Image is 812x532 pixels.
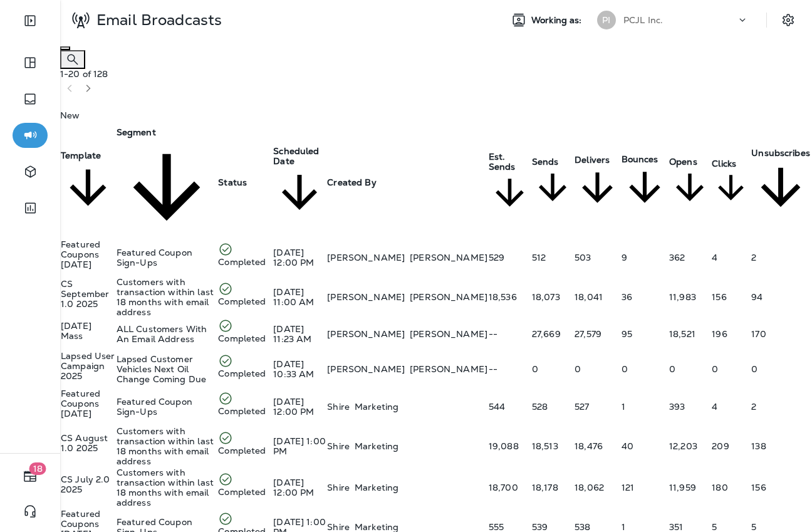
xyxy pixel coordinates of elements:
[574,388,621,425] td: 527
[327,482,350,493] p: Shire
[61,279,115,309] p: CS September 1.0 2025
[61,474,115,494] p: CS July 2.0 2025
[531,467,574,508] td: 18,178
[489,151,516,172] span: Est. Sends
[531,425,574,467] td: 18,513
[355,522,398,532] p: Marketing
[61,321,115,341] p: Labor Day Mass
[218,368,266,378] p: Completed
[712,482,727,493] span: Click rate:2% (Clicks/Opens)
[669,252,685,263] span: Open rate:71% (Opens/Sends)
[669,363,675,375] span: 0
[273,318,326,350] td: [DATE] 11:23 AM
[218,487,266,497] p: Completed
[29,462,46,475] span: 18
[61,239,115,269] p: Featured Coupons September 2025
[531,318,574,350] td: 27,669
[355,441,398,451] p: Marketing
[574,467,621,508] td: 18,062
[327,522,350,532] p: Shire
[218,257,266,267] p: Completed
[669,441,697,452] span: Open rate:66% (Opens/Sends)
[531,15,585,26] span: Working as:
[488,239,531,276] td: 529
[355,482,398,493] p: Marketing
[712,252,717,263] span: Click rate:1% (Clicks/Opens)
[327,329,405,339] p: [PERSON_NAME]
[488,467,531,508] td: 18,700
[488,350,531,388] td: --
[574,239,621,276] td: 503
[574,350,621,388] td: 0
[273,276,326,318] td: [DATE] 11:00 AM
[218,333,266,343] p: Completed
[273,425,326,467] td: [DATE] 1:00 PM
[60,110,812,120] p: New
[61,351,115,381] p: Lapsed User Campaign 2025
[60,50,85,69] button: Search Email Broadcasts
[410,292,487,302] p: [PERSON_NAME]
[751,239,812,276] td: 2
[622,154,658,165] span: Bounces
[751,425,812,467] td: 138
[327,402,350,412] p: Shire
[355,402,398,412] p: Marketing
[751,276,812,318] td: 94
[712,363,718,375] span: 0
[117,396,192,417] span: Featured Coupon Sign-Ups
[273,350,326,388] td: [DATE] 10:33 AM
[61,150,101,161] span: Template
[751,350,812,388] td: 0
[60,69,809,79] div: 1 - 20 of 128
[327,253,405,263] p: [PERSON_NAME]
[218,177,247,188] span: Status
[117,425,214,467] span: Customers with transaction within last 18 months with email address
[273,145,319,167] span: Scheduled Date
[621,318,669,350] td: 95
[777,9,799,31] button: Settings
[531,276,574,318] td: 18,073
[410,329,487,339] p: [PERSON_NAME]
[327,177,376,188] span: Created By
[218,296,266,306] p: Completed
[117,323,207,345] span: ALL Customers With An Email Address
[574,318,621,350] td: 27,579
[669,401,685,412] span: Open rate:74% (Opens/Sends)
[669,328,695,340] span: Open rate:67% (Opens/Sends)
[751,318,812,350] td: 170
[488,425,531,467] td: 19,088
[669,291,696,303] span: Open rate:66% (Opens/Sends)
[574,276,621,318] td: 18,041
[488,388,531,425] td: 544
[751,388,812,425] td: 2
[273,239,326,276] td: [DATE] 12:00 PM
[574,425,621,467] td: 18,476
[488,318,531,350] td: --
[532,156,559,167] span: Sends
[531,239,574,276] td: 512
[669,156,697,167] span: Opens
[218,446,266,456] p: Completed
[669,482,696,493] span: Open rate:66% (Opens/Sends)
[410,253,487,263] p: [PERSON_NAME]
[327,292,405,302] p: [PERSON_NAME]
[91,11,222,29] p: Email Broadcasts
[712,401,717,412] span: Click rate:1% (Clicks/Opens)
[117,127,156,138] span: Segment
[410,364,487,374] p: [PERSON_NAME]
[531,350,574,388] td: 0
[218,406,266,416] p: Completed
[621,467,669,508] td: 121
[597,11,616,29] div: PI
[61,433,115,453] p: CS August 1.0 2025
[621,276,669,318] td: 36
[61,389,115,419] p: Featured Coupons August 2025
[488,276,531,318] td: 18,536
[327,441,350,451] p: Shire
[621,239,669,276] td: 9
[273,388,326,425] td: [DATE] 12:00 PM
[117,467,214,508] span: Customers with transaction within last 18 months with email address
[621,350,669,388] td: 0
[751,467,812,508] td: 156
[327,364,405,374] p: [PERSON_NAME]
